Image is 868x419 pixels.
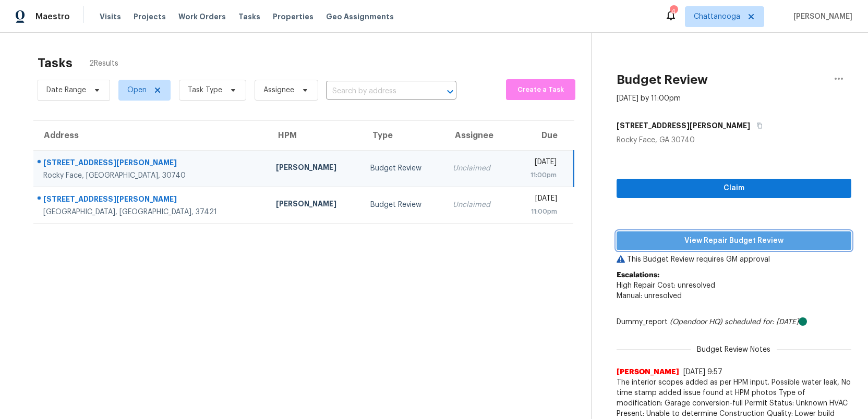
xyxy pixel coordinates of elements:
[263,85,294,95] span: Assignee
[38,58,73,68] h2: Tasks
[511,84,570,96] span: Create a Task
[443,84,457,99] button: Open
[519,193,557,206] div: [DATE]
[89,58,118,69] span: 2 Results
[625,235,843,248] span: View Repair Budget Review
[326,83,427,100] input: Search by address
[683,368,722,376] span: [DATE] 9:57
[43,207,259,217] div: [GEOGRAPHIC_DATA], [GEOGRAPHIC_DATA], 37421
[362,121,445,150] th: Type
[238,13,260,20] span: Tasks
[370,200,437,210] div: Budget Review
[691,344,777,355] span: Budget Review Notes
[506,79,575,100] button: Create a Task
[43,157,259,170] div: [STREET_ADDRESS][PERSON_NAME]
[617,75,708,85] h2: Budget Review
[178,11,226,22] span: Work Orders
[519,206,557,217] div: 11:00pm
[694,11,740,22] span: Chattanooga
[519,157,557,170] div: [DATE]
[43,194,259,207] div: [STREET_ADDRESS][PERSON_NAME]
[276,162,354,175] div: [PERSON_NAME]
[35,11,70,22] span: Maestro
[134,11,166,22] span: Projects
[273,11,314,22] span: Properties
[326,11,394,22] span: Geo Assignments
[453,200,502,210] div: Unclaimed
[670,318,722,326] i: (Opendoor HQ)
[725,318,799,326] i: scheduled for: [DATE]
[444,121,511,150] th: Assignee
[511,121,573,150] th: Due
[670,6,677,17] div: 4
[453,163,502,174] div: Unclaimed
[617,282,715,289] span: High Repair Cost: unresolved
[617,179,851,198] button: Claim
[519,170,557,180] div: 11:00pm
[100,11,121,22] span: Visits
[617,231,851,251] button: View Repair Budget Review
[625,182,843,195] span: Claim
[46,85,86,95] span: Date Range
[617,93,681,104] div: [DATE] by 11:00pm
[276,199,354,212] div: [PERSON_NAME]
[750,116,764,135] button: Copy Address
[789,11,852,22] span: [PERSON_NAME]
[617,254,851,265] p: This Budget Review requires GM approval
[188,85,222,95] span: Task Type
[617,120,750,131] h5: [STREET_ADDRESS][PERSON_NAME]
[268,121,362,150] th: HPM
[370,163,437,174] div: Budget Review
[617,317,851,327] div: Dummy_report
[617,135,851,145] div: Rocky Face, GA 30740
[33,121,268,150] th: Address
[617,367,679,377] span: [PERSON_NAME]
[617,292,682,300] span: Manual: unresolved
[127,85,147,95] span: Open
[617,272,659,279] b: Escalations:
[43,170,259,181] div: Rocky Face, [GEOGRAPHIC_DATA], 30740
